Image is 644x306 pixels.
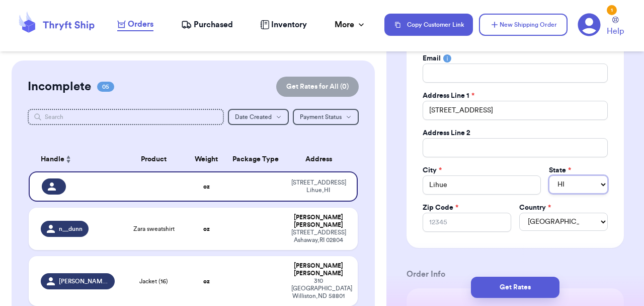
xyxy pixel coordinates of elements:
span: 05 [97,82,114,92]
a: Orders [117,18,153,31]
div: 310 [GEOGRAPHIC_DATA] Williston , ND 58801 [291,277,346,300]
button: Get Rates [471,277,559,298]
span: Date Created [235,114,272,120]
label: Address Line 1 [423,91,474,101]
label: Country [519,203,551,213]
span: Payment Status [300,114,342,120]
div: 1 [607,5,617,15]
a: Help [607,17,624,37]
button: Copy Customer Link [384,14,473,36]
label: Email [423,53,441,64]
span: Inventory [271,19,307,31]
label: Zip Code [423,203,458,213]
a: 1 [578,13,601,36]
span: Orders [128,18,153,30]
button: Date Created [228,109,289,125]
span: [PERSON_NAME].[PERSON_NAME] [59,277,109,285]
button: Get Rates for All (0) [276,77,359,97]
span: Handle [41,154,64,165]
strong: oz [203,278,210,284]
div: [PERSON_NAME] [PERSON_NAME] [291,262,346,277]
h2: Incomplete [28,79,91,95]
a: Inventory [260,19,307,31]
th: Product [121,147,187,171]
button: New Shipping Order [479,14,568,36]
span: Purchased [194,19,233,31]
span: n__dunn [59,225,83,233]
label: City [423,165,442,175]
button: Sort ascending [64,153,72,165]
input: 12345 [423,213,511,232]
span: Zara sweatshirt [133,225,175,233]
div: [STREET_ADDRESS] Ashaway , RI 02804 [291,229,346,244]
div: [STREET_ADDRESS] Lihue , HI [291,179,345,194]
label: Address Line 2 [423,128,470,138]
div: More [335,19,366,31]
span: Help [607,25,624,37]
h3: Order Info [407,268,624,280]
a: Purchased [181,19,233,31]
label: State [549,165,571,175]
strong: oz [203,183,210,190]
th: Weight [187,147,226,171]
span: Jacket (16) [139,277,168,285]
th: Address [285,147,358,171]
th: Package Type [226,147,285,171]
div: [PERSON_NAME] [PERSON_NAME] [291,214,346,229]
strong: oz [203,226,210,232]
button: Payment Status [293,109,359,125]
input: Search [28,109,224,125]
